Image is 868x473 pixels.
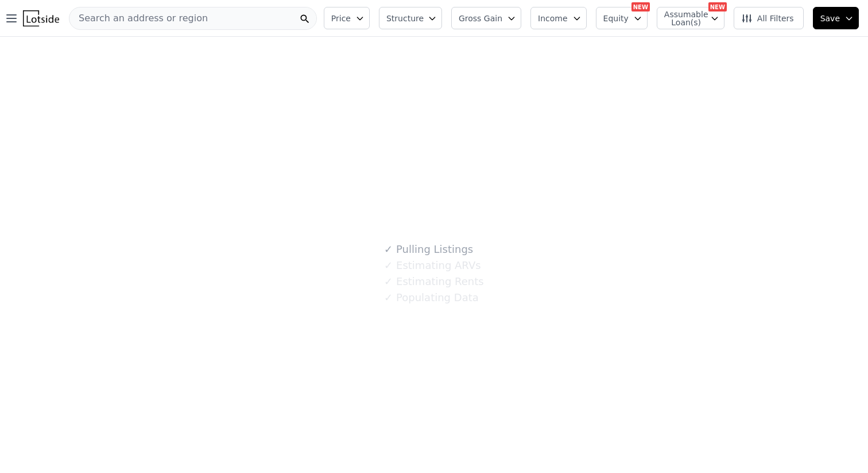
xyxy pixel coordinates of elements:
[530,7,587,29] button: Income
[538,13,568,24] span: Income
[664,10,701,26] span: Assumable Loan(s)
[596,7,648,29] button: Equity
[603,13,629,24] span: Equity
[384,290,478,306] div: Populating Data
[384,244,393,255] span: ✓
[459,13,502,24] span: Gross Gain
[384,260,393,271] span: ✓
[657,7,724,29] button: Assumable Loan(s)
[69,11,208,25] span: Search an address or region
[813,7,859,29] button: Save
[379,7,442,29] button: Structure
[384,257,480,274] div: Estimating ARVs
[384,292,393,303] span: ✓
[820,13,840,24] span: Save
[384,274,483,290] div: Estimating Rents
[734,7,804,29] button: All Filters
[741,13,794,24] span: All Filters
[384,241,473,257] div: Pulling Listings
[384,276,393,287] span: ✓
[451,7,521,29] button: Gross Gain
[708,2,727,11] div: NEW
[631,2,650,11] div: NEW
[331,13,351,24] span: Price
[23,10,59,26] img: Lotside
[324,7,370,29] button: Price
[386,13,423,24] span: Structure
